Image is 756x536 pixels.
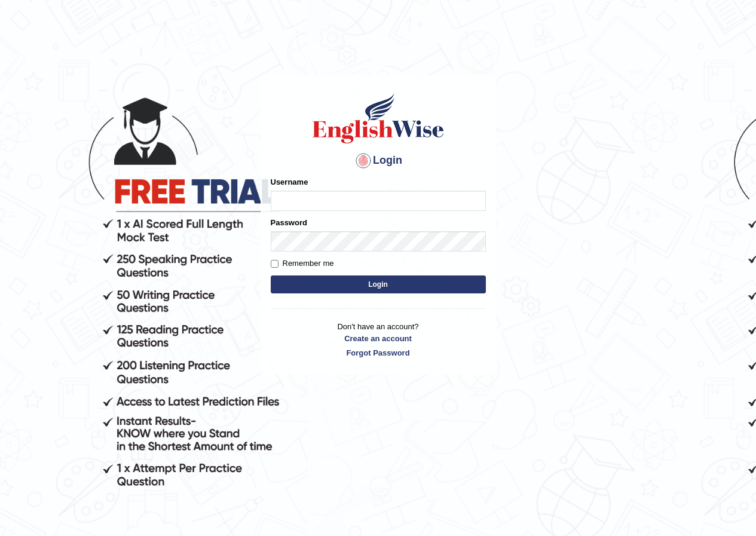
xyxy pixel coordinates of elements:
[271,176,308,188] label: Username
[271,258,334,269] label: Remember me
[310,91,446,145] img: Logo of English Wise sign in for intelligent practice with AI
[271,347,486,359] a: Forgot Password
[271,321,486,358] p: Don't have an account?
[271,151,486,170] h4: Login
[271,217,307,228] label: Password
[271,275,486,293] button: Login
[271,260,278,268] input: Remember me
[271,333,486,344] a: Create an account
